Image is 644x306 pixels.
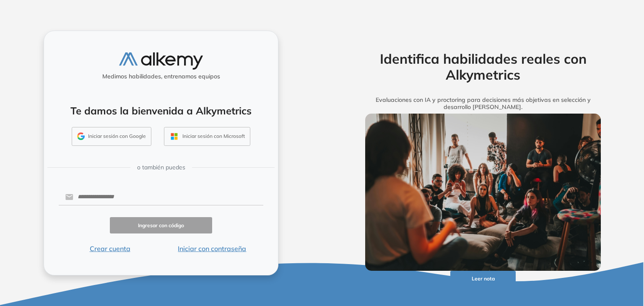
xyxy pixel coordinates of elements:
[110,217,212,233] button: Ingresar con código
[493,209,644,306] iframe: Chat Widget
[450,271,516,287] button: Leer nota
[169,132,179,141] img: OUTLOOK_ICON
[137,163,185,172] span: o también puedes
[164,127,250,146] button: Iniciar sesión con Microsoft
[161,244,263,254] button: Iniciar con contraseña
[493,209,644,306] div: Widget de chat
[72,127,151,146] button: Iniciar sesión con Google
[119,52,203,70] img: logo-alkemy
[365,114,601,270] img: img-more-info
[55,105,267,117] h4: Te damos la bienvenida a Alkymetrics
[59,244,161,254] button: Crear cuenta
[352,51,614,83] h2: Identifica habilidades reales con Alkymetrics
[77,132,85,140] img: GMAIL_ICON
[47,73,275,80] h5: Medimos habilidades, entrenamos equipos
[352,96,614,111] h5: Evaluaciones con IA y proctoring para decisiones más objetivas en selección y desarrollo [PERSON_...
